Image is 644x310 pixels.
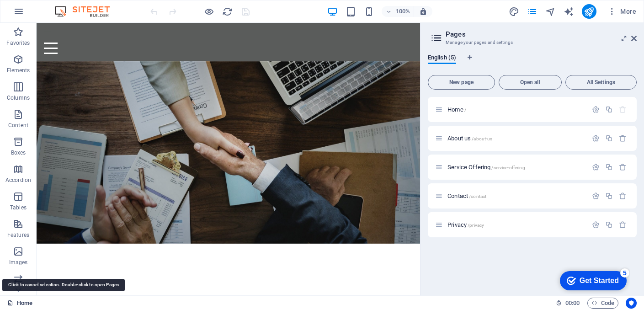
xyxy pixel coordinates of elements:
span: / [464,107,466,112]
span: Click to open page [447,106,466,113]
button: 100% [382,6,414,17]
button: pages [527,6,538,17]
i: On resize automatically adjust zoom level to fit chosen device. [419,7,427,16]
iframe: To enrich screen reader interactions, please activate Accessibility in Grammarly extension settings [553,267,630,294]
span: New page [432,80,491,85]
p: Content [8,122,28,129]
button: navigator [545,6,556,17]
button: Usercentrics [626,298,637,309]
span: Open all [503,80,558,85]
span: 00 00 [565,298,580,309]
span: : [572,299,573,306]
button: All Settings [565,75,637,90]
div: Remove [619,221,627,229]
button: publish [582,4,596,19]
div: Duplicate [605,221,613,229]
div: Remove [619,192,627,200]
div: Contact/contact [445,193,587,199]
div: About us/about-us [445,135,587,141]
button: design [509,6,520,17]
div: Remove [619,134,627,142]
p: Columns [7,94,30,102]
span: /about-us [472,136,492,141]
a: Home [7,298,32,309]
h3: Manage your pages and settings [446,38,618,47]
span: English (5) [428,52,456,65]
div: Language Tabs [428,54,637,71]
div: Duplicate [605,106,613,113]
div: Remove [619,163,627,171]
div: Settings [592,163,600,171]
p: Favorites [6,39,30,47]
button: Code [587,298,618,309]
button: Open all [499,75,562,90]
span: Click to open page [447,221,484,228]
i: Design (Ctrl+Alt+Y) [509,6,519,17]
div: The startpage cannot be deleted [619,106,627,113]
span: Code [591,298,614,309]
span: /privacy [468,223,484,228]
p: Features [7,231,29,239]
i: Publish [584,6,594,17]
p: Tables [10,204,27,211]
span: Click to open page [447,135,492,142]
span: More [607,7,636,16]
iframe: To enrich screen reader interactions, please activate Accessibility in Grammarly extension settings [37,23,420,295]
div: Privacy/privacy [445,222,587,228]
button: New page [428,75,495,90]
button: More [604,4,640,19]
div: Duplicate [605,163,613,171]
span: /contact [469,194,486,199]
p: Images [9,259,28,266]
i: Navigator [545,6,556,17]
h6: Session time [556,298,580,309]
i: AI Writer [564,6,574,17]
div: Home/ [445,107,587,112]
div: Service Offering/service-offering [445,164,587,170]
h2: Pages [446,30,637,38]
button: text_generator [564,6,575,17]
div: Settings [592,106,600,113]
div: Settings [592,192,600,200]
p: Boxes [11,149,26,156]
div: Duplicate [605,134,613,142]
span: Click to open page [447,192,486,199]
div: Settings [592,221,600,229]
span: /service-offering [491,165,525,170]
h6: 100% [395,6,410,17]
div: Settings [592,134,600,142]
i: Pages (Ctrl+Alt+S) [527,6,538,17]
span: Click to open page [447,164,525,171]
p: Accordion [5,176,31,184]
span: All Settings [569,80,633,85]
div: Duplicate [605,192,613,200]
p: Elements [7,67,30,74]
